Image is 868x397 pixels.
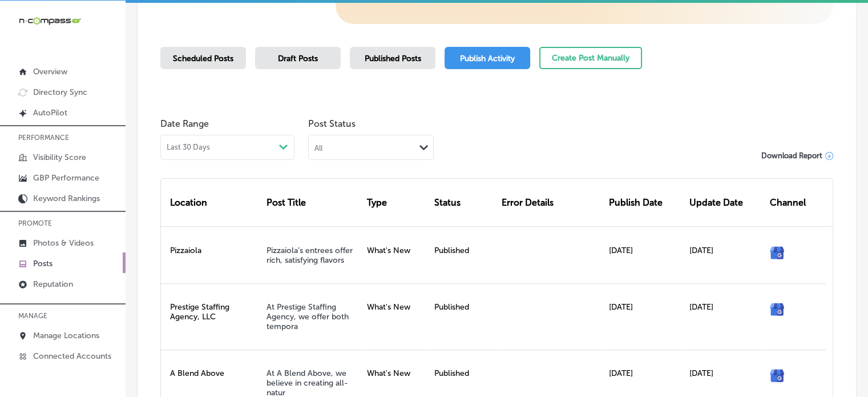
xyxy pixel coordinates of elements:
[18,15,81,26] img: 660ab0bf-5cc7-4cb8-ba1c-48b5ae0f18e60NCTV_CLogo_TV_Black_-500x88.png
[430,227,497,283] div: Published
[160,118,209,129] label: Date Range
[33,194,100,203] p: Keyword Rankings
[267,246,353,265] a: Pizzaiola’s entrees offer rich, satisfying flavors
[539,47,642,69] button: Create Post Manually
[604,227,685,283] div: [DATE]
[262,179,363,226] div: Post Title
[362,283,430,350] div: What's New
[761,151,822,160] span: Download Report
[33,279,73,289] p: Reputation
[161,227,262,283] div: Pizzaiola
[314,143,322,153] div: All
[33,351,111,361] p: Connected Accounts
[33,153,86,162] p: Visibility Score
[278,54,318,63] span: Draft Posts
[365,54,421,63] span: Published Posts
[33,87,87,97] p: Directory Sync
[604,283,685,350] div: [DATE]
[267,302,349,331] a: At Prestige Staffing Agency, we offer both tempora
[33,173,99,183] p: GBP Performance
[161,283,262,350] div: Prestige Staffing Agency, LLC
[685,179,765,226] div: Update Date
[604,179,685,226] div: Publish Date
[685,227,765,283] div: [DATE]
[430,179,497,226] div: Status
[685,283,765,350] div: [DATE]
[33,238,94,248] p: Photos & Videos
[33,259,53,268] p: Posts
[362,179,430,226] div: Type
[496,179,604,226] div: Error Details
[167,143,210,152] span: Last 30 Days
[33,67,67,77] p: Overview
[308,118,434,129] span: Post Status
[33,331,99,340] p: Manage Locations
[33,108,67,118] p: AutoPilot
[362,227,430,283] div: What's New
[430,283,497,350] div: Published
[765,179,826,226] div: Channel
[161,179,262,226] div: Location
[460,54,515,63] span: Publish Activity
[173,54,233,63] span: Scheduled Posts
